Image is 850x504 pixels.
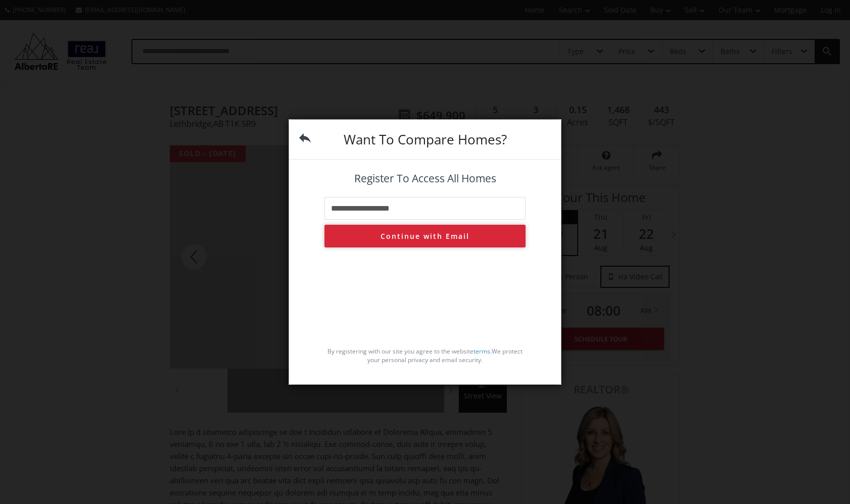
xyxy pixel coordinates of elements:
[474,347,490,356] a: terms
[324,133,526,146] h3: Want To Compare Homes?
[324,173,526,184] h4: Register To Access All Homes
[324,347,526,364] p: By registering with our site you agree to the website . We protect your personal privacy and emai...
[299,132,311,144] img: back
[324,225,526,247] button: Continue with Email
